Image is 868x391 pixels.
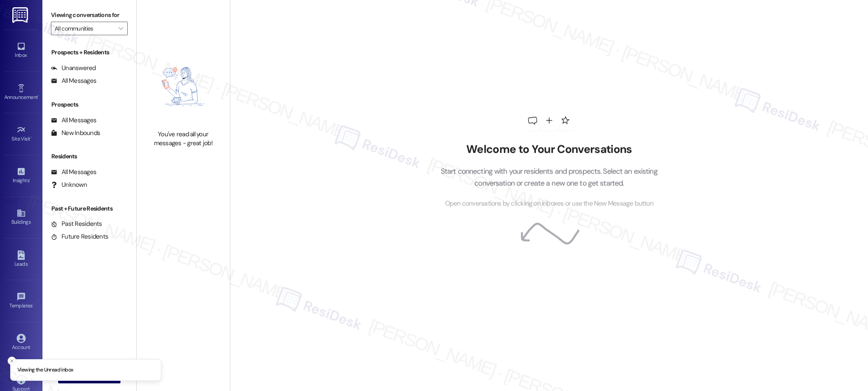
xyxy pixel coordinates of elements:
[51,76,96,85] div: All Messages
[4,248,38,271] a: Leads
[51,168,96,177] div: All Messages
[4,206,38,229] a: Buildings
[42,152,136,161] div: Residents
[51,219,102,228] div: Past Residents
[29,176,31,182] span: •
[51,116,96,125] div: All Messages
[42,100,136,109] div: Prospects
[428,165,670,189] p: Start connecting with your residents and prospects. Select an existing conversation or create a n...
[51,8,128,22] label: Viewing conversations for
[445,198,653,209] span: Open conversations by clicking on inboxes or use the New Message button
[118,25,123,32] i: 
[146,48,221,126] img: empty-state
[17,366,73,374] p: Viewing the Unread inbox
[42,48,136,57] div: Prospects + Residents
[51,232,108,241] div: Future Residents
[51,129,100,138] div: New Inbounds
[55,22,114,35] input: All communities
[4,164,38,187] a: Insights •
[428,143,670,157] h2: Welcome to Your Conversations
[8,357,16,365] button: Close toast
[12,7,30,23] img: ResiDesk Logo
[33,301,34,307] span: •
[51,64,96,73] div: Unanswered
[146,130,221,148] div: You've read all your messages - great job!
[31,135,32,141] span: •
[51,180,87,189] div: Unknown
[38,93,39,99] span: •
[4,123,38,146] a: Site Visit •
[42,204,136,213] div: Past + Future Residents
[4,39,38,62] a: Inbox
[4,290,38,312] a: Templates •
[4,331,38,354] a: Account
